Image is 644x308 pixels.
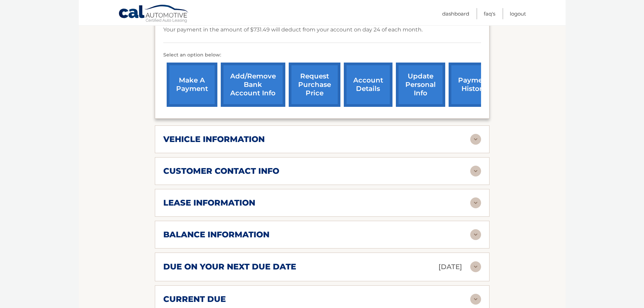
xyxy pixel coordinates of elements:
[470,166,481,176] img: accordion-rest.svg
[470,261,481,272] img: accordion-rest.svg
[470,229,481,240] img: accordion-rest.svg
[470,294,481,305] img: accordion-rest.svg
[289,63,340,107] a: request purchase price
[163,166,279,176] h2: customer contact info
[163,262,296,272] h2: due on your next due date
[438,261,462,273] p: [DATE]
[484,8,495,19] a: FAQ's
[442,8,469,19] a: Dashboard
[163,25,423,34] p: Your payment in the amount of $731.49 will deduct from your account on day 24 of each month.
[163,294,226,304] h2: current due
[221,63,285,107] a: Add/Remove bank account info
[470,197,481,208] img: accordion-rest.svg
[510,8,526,19] a: Logout
[167,63,217,107] a: make a payment
[163,198,255,208] h2: lease information
[118,4,189,24] a: Cal Automotive
[396,63,445,107] a: update personal info
[344,63,392,107] a: account details
[449,63,499,107] a: payment history
[470,134,481,145] img: accordion-rest.svg
[163,134,265,144] h2: vehicle information
[163,230,269,240] h2: balance information
[163,51,481,59] p: Select an option below:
